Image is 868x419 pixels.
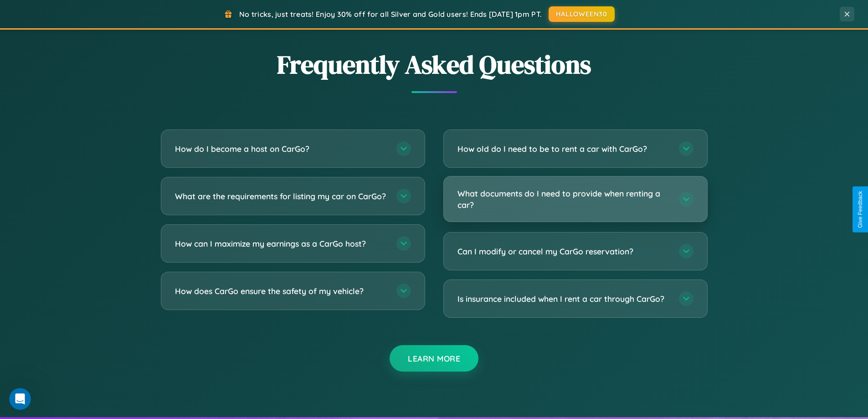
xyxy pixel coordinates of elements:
[175,285,387,297] h3: How does CarGo ensure the safety of my vehicle?
[175,191,387,202] h3: What are the requirements for listing my car on CarGo?
[9,388,31,410] iframe: Intercom live chat
[239,10,542,19] span: No tricks, just treats! Enjoy 30% off for all Silver and Gold users! Ends [DATE] 1pm PT.
[175,143,387,155] h3: How do I become a host on CarGo?
[457,143,670,155] h3: How old do I need to be to rent a car with CarGo?
[457,188,670,210] h3: What documents do I need to provide when renting a car?
[175,238,387,249] h3: How can I maximize my earnings as a CarGo host?
[457,246,670,257] h3: Can I modify or cancel my CarGo reservation?
[390,345,478,372] button: Learn More
[161,47,708,82] h2: Frequently Asked Questions
[857,191,863,228] div: Give Feedback
[457,293,670,305] h3: Is insurance included when I rent a car through CarGo?
[549,6,615,22] button: HALLOWEEN30
[4,4,169,29] div: Open Intercom Messenger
